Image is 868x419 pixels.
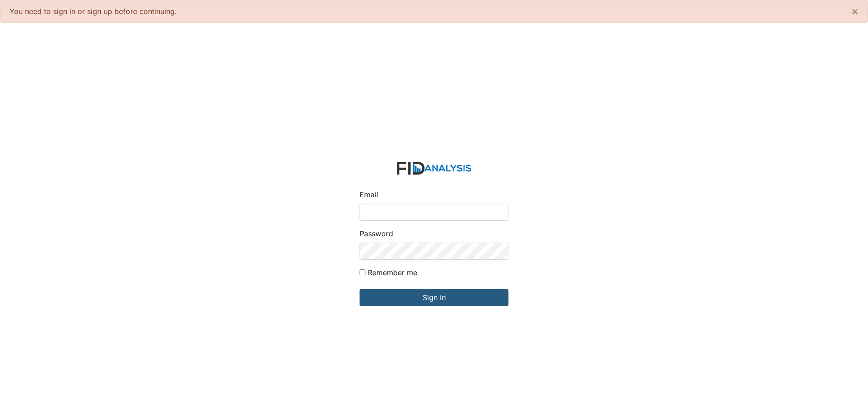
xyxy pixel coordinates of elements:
span: × [851,5,858,18]
label: Email [360,189,378,200]
label: Password [360,228,393,239]
label: Remember me [368,267,417,278]
button: × [842,0,868,22]
input: Sign in [360,289,508,306]
img: logo-2fc8c6e3336f68795322cb6e9a2b9007179b544421de10c17bdaae8622450297.svg [397,162,471,175]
